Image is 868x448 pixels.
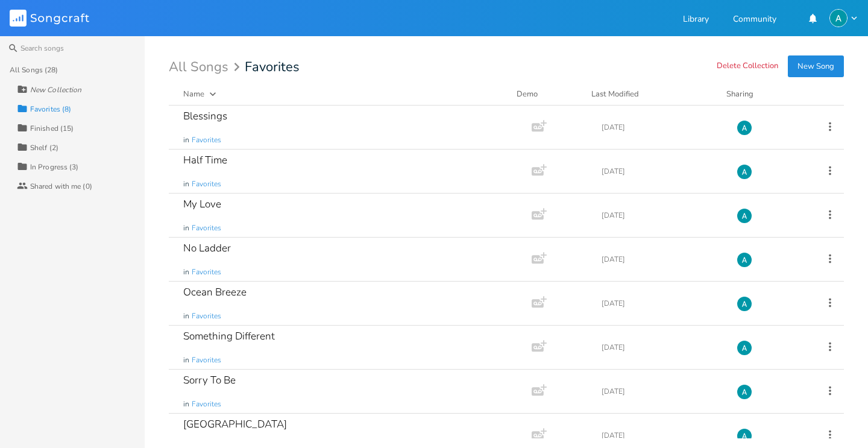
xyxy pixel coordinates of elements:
[183,419,287,429] div: [GEOGRAPHIC_DATA]
[183,199,221,209] div: My Love
[183,287,247,297] div: Ocean Breeze
[733,15,776,25] a: Community
[192,179,221,189] span: Favorites
[602,256,722,263] div: [DATE]
[737,296,752,312] img: Alex
[30,106,71,113] div: Favorites (8)
[30,163,79,171] div: In Progress (3)
[183,311,189,321] span: in
[183,179,189,189] span: in
[829,9,848,27] img: Alex
[717,62,778,72] button: Delete Collection
[183,355,189,365] span: in
[602,212,722,219] div: [DATE]
[737,252,752,268] img: Alex
[726,88,799,100] div: Sharing
[192,223,221,233] span: Favorites
[169,62,244,73] div: All Songs
[788,55,844,77] button: New Song
[183,331,275,341] div: Something Different
[30,144,58,151] div: Shelf (2)
[591,89,639,99] div: Last Modified
[737,208,752,224] img: Alex
[183,155,227,165] div: Half Time
[183,375,236,385] div: Sorry To Be
[183,223,189,233] span: in
[192,267,221,277] span: Favorites
[30,86,81,93] div: New Collection
[602,300,722,307] div: [DATE]
[737,164,752,180] img: Alex
[737,384,752,400] img: Alex
[192,311,221,321] span: Favorites
[602,124,722,131] div: [DATE]
[30,183,92,190] div: Shared with me (0)
[517,88,577,100] div: Demo
[245,60,300,74] span: Favorites
[192,399,221,409] span: Favorites
[192,135,221,145] span: Favorites
[183,399,189,409] span: in
[737,120,752,136] img: Alex
[737,428,752,444] img: Alex
[183,267,189,277] span: in
[183,89,204,99] div: Name
[183,88,502,100] button: Name
[602,168,722,175] div: [DATE]
[183,135,189,145] span: in
[30,125,74,132] div: Finished (15)
[602,388,722,395] div: [DATE]
[683,15,709,25] a: Library
[10,66,58,74] div: All Songs (28)
[183,111,227,121] div: Blessings
[591,88,712,100] button: Last Modified
[602,344,722,351] div: [DATE]
[602,432,722,439] div: [DATE]
[737,340,752,356] img: Alex
[192,355,221,365] span: Favorites
[183,243,231,253] div: No Ladder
